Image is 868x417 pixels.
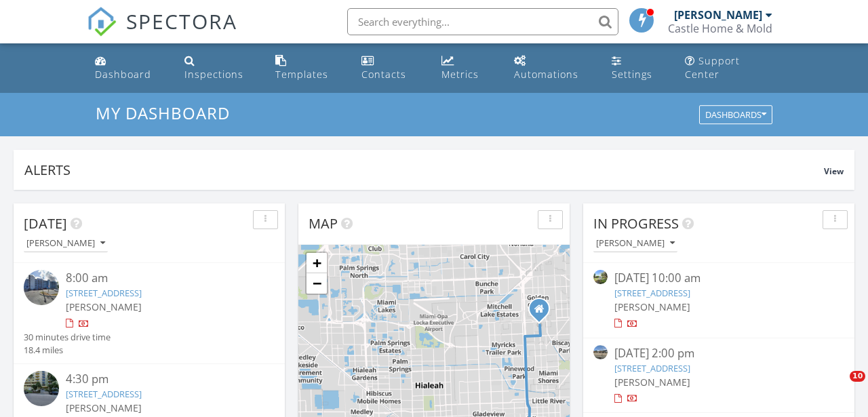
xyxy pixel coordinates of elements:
[593,270,608,284] img: streetview
[514,68,578,81] div: Automations
[674,8,762,22] div: [PERSON_NAME]
[612,68,652,81] div: Settings
[822,371,854,403] iframe: Intercom live chat
[356,49,425,87] a: Contacts
[593,214,679,233] span: In Progress
[66,371,254,388] div: 4:30 pm
[614,345,823,362] div: [DATE] 2:00 pm
[705,111,766,120] div: Dashboards
[24,270,275,357] a: 8:00 am [STREET_ADDRESS] [PERSON_NAME] 30 minutes drive time 18.4 miles
[679,49,778,87] a: Support Center
[24,331,111,344] div: 30 minutes drive time
[614,362,690,374] a: [STREET_ADDRESS]
[24,371,59,406] img: streetview
[668,22,772,35] div: Castle Home & Mold
[24,270,59,305] img: streetview
[593,235,677,253] button: [PERSON_NAME]
[66,287,142,299] a: [STREET_ADDRESS]
[90,49,168,87] a: Dashboard
[614,376,690,389] span: [PERSON_NAME]
[685,54,740,81] div: Support Center
[361,68,406,81] div: Contacts
[699,106,772,125] button: Dashboards
[66,401,142,414] span: [PERSON_NAME]
[270,49,345,87] a: Templates
[307,253,327,273] a: Zoom in
[96,102,230,124] span: My Dashboard
[614,300,690,313] span: [PERSON_NAME]
[26,239,105,248] div: [PERSON_NAME]
[441,68,479,81] div: Metrics
[436,49,498,87] a: Metrics
[850,371,865,382] span: 10
[95,68,151,81] div: Dashboard
[309,214,338,233] span: Map
[307,273,327,294] a: Zoom out
[24,214,67,233] span: [DATE]
[606,49,669,87] a: Settings
[66,300,142,313] span: [PERSON_NAME]
[593,345,844,405] a: [DATE] 2:00 pm [STREET_ADDRESS] [PERSON_NAME]
[596,239,675,248] div: [PERSON_NAME]
[614,270,823,287] div: [DATE] 10:00 am
[614,287,690,299] a: [STREET_ADDRESS]
[87,18,237,47] a: SPECTORA
[24,344,111,357] div: 18.4 miles
[539,309,547,317] div: 13220 N Miami Ave, Miami FL 33168
[24,161,824,179] div: Alerts
[24,235,108,253] button: [PERSON_NAME]
[126,7,237,35] span: SPECTORA
[275,68,328,81] div: Templates
[66,388,142,400] a: [STREET_ADDRESS]
[347,8,618,35] input: Search everything...
[66,270,254,287] div: 8:00 am
[184,68,243,81] div: Inspections
[593,345,608,359] img: streetview
[824,165,844,177] span: View
[509,49,595,87] a: Automations (Basic)
[179,49,260,87] a: Inspections
[87,7,117,37] img: The Best Home Inspection Software - Spectora
[593,270,844,330] a: [DATE] 10:00 am [STREET_ADDRESS] [PERSON_NAME]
